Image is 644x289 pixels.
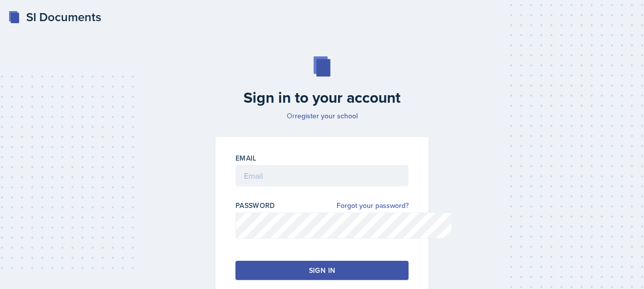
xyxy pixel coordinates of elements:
[235,153,257,163] label: Email
[309,265,335,275] div: Sign in
[235,261,409,280] button: Sign in
[209,89,435,107] h2: Sign in to your account
[8,8,101,26] a: SI Documents
[235,165,409,186] input: Email
[337,200,409,211] a: Forgot your password?
[235,200,275,210] label: Password
[209,111,435,121] p: Or
[295,111,358,121] a: register your school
